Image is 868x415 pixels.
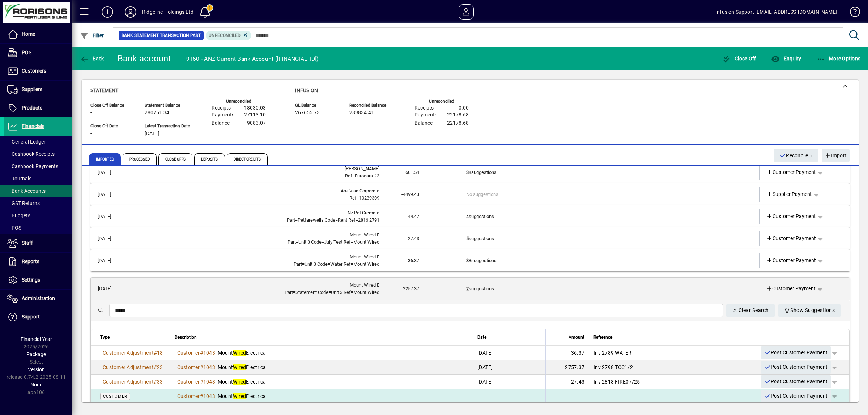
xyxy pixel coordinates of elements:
span: Bank Accounts [7,188,46,194]
td: No suggestions [466,187,718,202]
span: Amount [569,333,584,341]
div: 9160 - ANZ Current Bank Account ([FINANCIAL_ID]) [186,53,319,65]
span: Reports [22,258,39,264]
td: suggestions [466,165,718,180]
span: Budgets [7,213,30,218]
span: Close Off Balance [90,103,134,108]
span: 44.47 [408,214,419,219]
span: Staff [22,240,33,246]
a: Customer Payment [763,232,819,245]
div: Unit 3 Water Mount Wired [128,261,379,268]
button: Post Customer Payment [761,361,831,374]
a: Customers [4,62,72,80]
div: Mount Wired E [128,253,379,261]
span: # [154,350,157,356]
div: [DATE] [477,349,493,356]
button: Filter [78,29,106,42]
div: D J Edmunds [128,165,379,172]
a: Cashbook Payments [4,160,72,172]
button: Clear Search [726,304,775,317]
span: 2257.37 [403,286,419,291]
span: Cashbook Receipts [7,151,55,157]
span: 280751.34 [145,110,169,116]
b: 3+ [466,258,471,263]
span: Home [22,31,35,37]
span: GST Returns [7,200,40,206]
span: Supplier Payment [766,191,812,198]
span: 22178.68 [447,112,469,118]
span: Customer Adjustment [103,350,154,356]
span: 1043 [203,379,215,385]
span: 33 [157,379,163,385]
span: 1043 [203,350,215,356]
div: Statement Unit 3 Mount Wired [128,289,379,296]
span: Description [175,333,197,341]
span: Customer [177,364,200,370]
button: Post Customer Payment [761,390,831,403]
a: Settings [4,271,72,289]
span: Mount Electrical [218,350,267,356]
span: Customers [22,68,46,74]
td: [DATE] [94,253,128,268]
span: Post Customer Payment [764,390,827,402]
a: Products [4,99,72,117]
mat-expansion-panel-header: [DATE]Anz Visa CorporateRef=10239309-4499.43No suggestionsSupplier Payment [90,183,850,205]
span: Cashbook Payments [7,163,58,169]
td: [DATE] [94,209,128,224]
div: Ridgeline Holdings Ltd [142,6,193,18]
td: suggestions [466,281,717,296]
b: 5 [466,236,469,241]
b: 4 [466,214,469,219]
em: Wired [233,393,246,399]
span: 23 [157,364,163,370]
span: 27113.10 [244,112,266,118]
span: Statement Balance [145,103,190,108]
span: Customer Payment [766,285,816,292]
div: [DATE] [477,378,493,385]
button: Close Off [720,52,758,65]
a: Staff [4,234,72,252]
button: Post Customer Payment [761,375,831,388]
span: Customer Payment [766,168,816,176]
a: Customer#1043 [175,378,218,386]
mat-expansion-panel-header: [DATE]Mount Wired EPart=Unit 3 Code=Water Ref=Mount Wired36.373+suggestionsCustomer Payment [90,249,850,271]
a: GST Returns [4,197,72,209]
em: Wired [233,379,246,385]
span: Direct Credits [227,153,268,165]
span: Bank Statement Transaction Part [122,32,201,39]
td: suggestions [466,253,718,268]
a: Customer Payment [763,282,819,295]
a: Home [4,25,72,43]
mat-expansion-panel-header: [DATE]Nz Pet CrematePart=Petfarewells Code=Rent Ref=2816 279144.474suggestionsCustomer Payment [90,205,850,227]
span: 36.37 [408,258,419,263]
span: Customer [177,393,200,399]
span: Payments [414,112,437,118]
span: Reconcile 5 [780,150,812,162]
div: Eurocars #3 [128,172,379,180]
div: Mount Wired E [128,282,379,289]
span: 18 [157,350,163,356]
span: Processed [123,153,157,165]
span: Customer [177,350,200,356]
span: Reconciled Balance [349,103,393,108]
a: Knowledge Base [844,1,859,25]
div: 10239309 [128,194,379,202]
span: 1043 [203,393,215,399]
td: [DATE] [94,165,128,180]
span: Deposits [194,153,225,165]
span: Enquiry [771,56,801,61]
span: Clear Search [732,304,769,316]
span: 2757.37 [565,364,584,370]
span: Journals [7,176,31,181]
span: Post Customer Payment [764,347,827,359]
a: POS [4,44,72,62]
span: Close Off [722,56,756,61]
app-page-header-button: Back [72,52,112,65]
span: Reference [593,333,612,341]
span: Back [80,56,104,61]
button: Show Suggestions [778,304,841,317]
span: 18030.03 [244,105,266,111]
span: Financials [22,123,44,129]
a: Cashbook Receipts [4,148,72,160]
div: Mount Wired E [128,231,379,239]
